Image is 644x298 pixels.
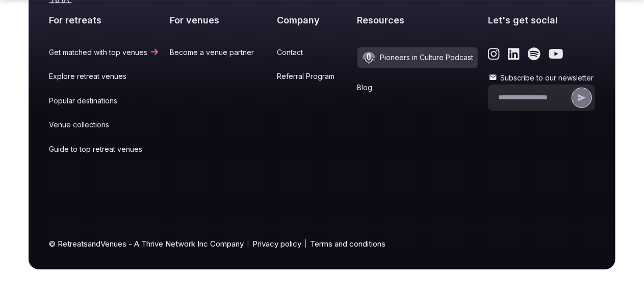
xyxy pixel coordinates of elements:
[277,14,347,26] h2: Company
[49,96,160,106] a: Popular destinations
[49,144,160,154] a: Guide to top retreat venues
[549,47,563,61] a: Link to the retreats and venues Youtube page
[49,71,160,82] a: Explore retreat venues
[488,47,500,61] a: Link to the retreats and venues Instagram page
[170,14,267,26] h2: For venues
[310,238,385,249] a: Terms and conditions
[277,71,347,82] a: Referral Program
[49,120,160,130] a: Venue collections
[170,47,267,58] a: Become a venue partner
[49,226,595,269] div: © RetreatsandVenues - A Thrive Network Inc Company
[488,14,595,26] h2: Let's get social
[357,14,478,26] h2: Resources
[252,238,301,249] a: Privacy policy
[528,47,540,61] a: Link to the retreats and venues Spotify page
[488,73,595,83] label: Subscribe to our newsletter
[357,47,478,68] a: Pioneers in Culture Podcast
[49,47,160,58] a: Get matched with top venues
[508,47,520,61] a: Link to the retreats and venues LinkedIn page
[357,83,478,93] a: Blog
[277,47,347,58] a: Contact
[49,14,160,26] h2: For retreats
